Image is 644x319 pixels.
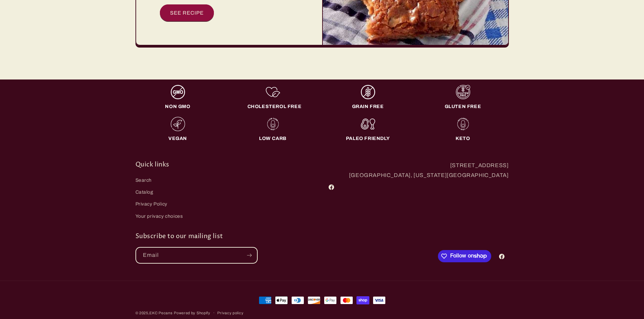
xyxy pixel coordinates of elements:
[247,104,302,110] div: CHOLESTEROL FREE
[171,117,185,131] img: feature-item-5
[266,85,280,99] img: feature-item-2
[135,311,173,315] small: © 2025,
[135,161,320,169] h2: Quick links
[135,176,152,186] a: Search
[361,117,375,131] img: feature-item-7
[135,232,435,240] h2: Subscribe to our mailing list
[160,4,214,21] a: SEE RECIPE
[217,310,243,316] a: Privacy policy
[168,136,187,142] div: VEGAN
[149,311,172,315] a: EKC Pecans
[174,311,210,315] a: Powered by Shopify
[135,210,183,222] a: Your privacy choices
[242,247,257,264] button: Subscribe
[259,136,287,142] div: LOW CARB
[165,104,190,110] div: NON GMO
[171,85,185,99] img: feature-item-1
[135,186,153,198] a: Catalog
[135,198,167,210] a: Privacy Policy
[266,117,280,131] img: feature-item-6
[445,104,481,110] div: GLUTEN FREE
[361,85,375,99] img: feature-item-3
[324,161,509,180] p: [STREET_ADDRESS] [GEOGRAPHIC_DATA], [US_STATE][GEOGRAPHIC_DATA]
[456,136,470,142] div: KETO
[346,136,390,142] div: PALEO FRIENDLY
[456,85,470,99] img: feature-item-4
[456,117,470,131] img: feature-item-8
[352,104,384,110] div: GRAIN FREE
